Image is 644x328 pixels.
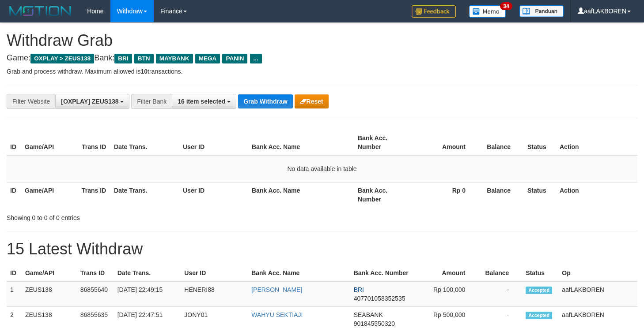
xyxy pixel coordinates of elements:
span: ... [250,54,262,63]
img: MOTION_logo.png [7,4,74,18]
th: Date Trans. [110,182,179,207]
button: 16 item selected [172,94,236,109]
th: Trans ID [77,265,114,281]
a: WAHYU SEKTIAJI [251,311,303,318]
th: Bank Acc. Number [354,130,411,155]
th: Action [556,130,637,155]
span: BRI [354,286,364,293]
th: User ID [179,130,248,155]
span: OXPLAY > ZEUS138 [30,54,94,63]
h1: 15 Latest Withdraw [7,240,637,258]
th: Date Trans. [114,265,181,281]
td: [DATE] 22:49:15 [114,281,181,307]
th: Game/API [22,265,77,281]
th: User ID [179,182,248,207]
td: 86855640 [77,281,114,307]
th: Trans ID [78,130,110,155]
span: Copy 901845550320 to clipboard [354,320,395,327]
td: aafLAKBOREN [558,281,637,307]
th: ID [7,182,21,207]
th: Bank Acc. Name [248,182,354,207]
th: Op [558,265,637,281]
span: Accepted [526,312,552,319]
a: [PERSON_NAME] [251,286,302,293]
th: Trans ID [78,182,110,207]
button: Grab Withdraw [238,94,292,108]
span: MEGA [195,54,220,63]
th: Game/API [21,130,78,155]
td: ZEUS138 [22,281,77,307]
div: Showing 0 to 0 of 0 entries [7,210,262,222]
th: User ID [181,265,248,281]
span: PANIN [222,54,247,63]
p: Grab and process withdraw. Maximum allowed is transactions. [7,67,637,76]
th: Game/API [21,182,78,207]
span: BRI [114,54,132,63]
th: ID [7,265,22,281]
th: ID [7,130,21,155]
span: 16 item selected [178,98,225,105]
button: [OXPLAY] ZEUS138 [55,94,129,109]
div: Filter Bank [131,94,172,109]
span: Copy 407701058352535 to clipboard [354,295,405,302]
th: Amount [411,130,479,155]
th: Action [556,182,637,207]
strong: 10 [140,68,148,75]
td: No data available in table [7,155,637,183]
img: panduan.png [519,5,564,17]
span: BTN [134,54,154,63]
div: Filter Website [7,94,55,109]
span: Accepted [526,287,552,294]
td: Rp 100,000 [413,281,479,307]
td: - [478,281,522,307]
h4: Game: Bank: [7,54,637,63]
th: Bank Acc. Name [248,130,354,155]
img: Feedback.jpg [412,5,456,18]
th: Bank Acc. Number [354,182,411,207]
span: SEABANK [354,311,383,318]
th: Status [522,265,558,281]
span: [OXPLAY] ZEUS138 [61,98,118,105]
th: Balance [479,130,524,155]
th: Status [524,130,556,155]
h1: Withdraw Grab [7,32,637,49]
th: Status [524,182,556,207]
th: Bank Acc. Name [248,265,350,281]
td: 1 [7,281,22,307]
span: 34 [500,2,512,10]
th: Date Trans. [110,130,179,155]
th: Balance [479,182,524,207]
span: MAYBANK [156,54,193,63]
th: Balance [478,265,522,281]
th: Amount [413,265,479,281]
button: Reset [295,94,329,108]
th: Bank Acc. Number [350,265,413,281]
th: Rp 0 [411,182,479,207]
td: HENERI88 [181,281,248,307]
img: Button%20Memo.svg [469,5,506,18]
